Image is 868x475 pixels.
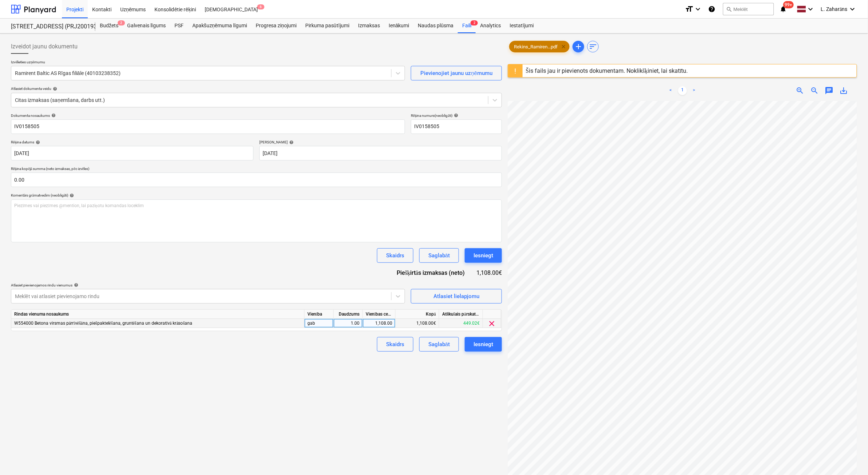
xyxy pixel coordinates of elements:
a: Faili2 [458,19,476,33]
span: clear [488,319,496,328]
a: Budžets2 [95,19,123,33]
div: Dokumenta nosaukums [11,113,405,118]
p: Izvēlieties uzņēmumu [11,60,405,66]
div: Daudzums [334,310,363,319]
span: sort [589,42,597,51]
i: keyboard_arrow_down [806,5,815,13]
div: Saglabāt [428,251,450,260]
span: help [452,113,458,118]
div: gab [305,319,334,328]
div: Atlasiet pievienojamos rindu vienumus [11,283,405,288]
div: Vienības cena [363,310,396,319]
a: Izmaksas [354,19,384,33]
input: Dokumenta nosaukums [11,119,405,134]
div: Iesniegt [474,340,493,349]
div: 1,108.00€ [476,269,502,277]
div: Faili [458,19,476,33]
span: 99+ [783,1,794,8]
div: 1,108.00€ [396,319,439,328]
a: Progresa ziņojumi [251,19,301,33]
button: Skaidrs [377,337,413,352]
div: Atlasiet lielapjomu [433,292,479,301]
i: notifications [780,5,787,13]
button: Skaidrs [377,248,413,263]
button: Meklēt [723,3,774,15]
div: Atlikušais pārskatītais budžets [439,310,483,319]
a: Ienākumi [384,19,414,33]
a: Pirkuma pasūtījumi [301,19,354,33]
span: help [34,140,40,145]
i: Zināšanu pamats [708,5,716,13]
p: Rēķina kopējā summa (neto izmaksas, pēc izvēles) [11,166,502,173]
span: 2 [471,20,478,25]
a: PSF [170,19,188,33]
button: Iesniegt [465,248,502,263]
span: help [72,283,78,287]
span: help [288,140,294,145]
div: Rēķina numurs (neobligāti) [411,113,502,118]
a: Galvenais līgums [123,19,170,33]
span: 6 [257,4,264,9]
a: Naudas plūsma [414,19,458,33]
div: 1,108.00 [366,319,392,328]
input: Rēķina numurs [411,119,502,134]
a: Next page [690,86,699,95]
span: 2 [118,20,125,25]
div: Budžets [95,19,123,33]
span: Izveidot jaunu dokumentu [11,42,78,51]
a: Iestatījumi [505,19,538,33]
div: Rekins_Ramiren...pdf [509,41,570,52]
div: Pievienojiet jaunu uzņēmumu [421,68,493,78]
span: chat [825,86,834,95]
input: Izpildes datums nav norādīts [259,146,502,161]
div: Iesniegt [474,251,493,260]
span: save_alt [840,86,848,95]
iframe: Chat Widget [832,440,868,475]
span: search [726,6,732,12]
button: Atlasiet lielapjomu [411,289,502,304]
button: Saglabāt [419,337,459,352]
input: Rēķina datums nav norādīts [11,146,254,161]
div: Vienība [305,310,334,319]
div: Rēķina datums [11,140,254,145]
input: Rēķina kopējā summa (neto izmaksas, pēc izvēles) [11,173,502,187]
span: zoom_in [796,86,805,95]
span: add [574,42,583,51]
div: Rindas vienuma nosaukums [11,310,305,319]
div: Skaidrs [386,340,404,349]
span: zoom_out [810,86,819,95]
div: Piešķirtās izmaksas (neto) [391,269,476,277]
span: help [50,113,56,118]
div: [STREET_ADDRESS] (PRJ2001934) 2601941 [11,23,87,31]
div: Skaidrs [386,251,404,260]
div: 1.00 [337,319,360,328]
button: Saglabāt [419,248,459,263]
button: Pievienojiet jaunu uzņēmumu [411,66,502,80]
a: Page 1 is your current page [678,86,687,95]
a: Analytics [476,19,505,33]
div: [PERSON_NAME] [259,140,502,145]
div: Kopā [396,310,439,319]
button: Iesniegt [465,337,502,352]
span: L. Zaharāns [821,6,848,12]
i: keyboard_arrow_down [848,5,857,13]
a: Apakšuzņēmuma līgumi [188,19,251,33]
span: help [68,193,74,198]
div: Komentārs grāmatvedim (neobligāti) [11,193,502,198]
div: 449.02€ [439,319,483,328]
div: Šis fails jau ir pievienots dokumentam. Noklikšķiniet, lai skatītu. [526,67,688,74]
span: clear [559,42,568,51]
span: W554000 Betona virsmas pārrīvēšāna, piešpaktelēšana, gruntēšana un dekoratīvā krāsošana [14,321,192,326]
div: Saglabāt [428,340,450,349]
span: Rekins_Ramiren...pdf [510,44,562,50]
